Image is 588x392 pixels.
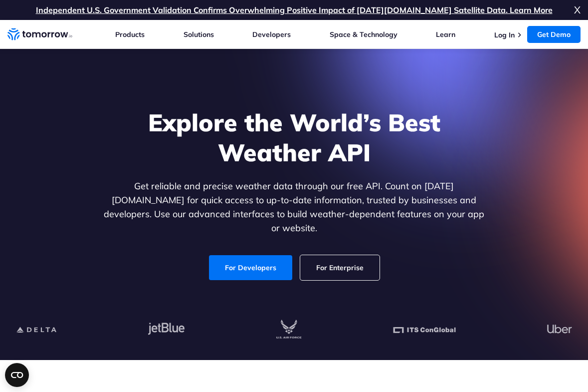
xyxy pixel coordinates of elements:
a: Log In [494,30,515,39]
a: Get Demo [527,26,581,43]
a: Independent U.S. Government Validation Confirms Overwhelming Positive Impact of [DATE][DOMAIN_NAM... [36,5,553,15]
a: Learn [436,30,455,39]
a: Solutions [184,30,214,39]
a: Home link [7,27,72,42]
a: Developers [252,30,291,39]
a: For Enterprise [300,255,380,280]
a: For Developers [209,255,292,280]
h1: Explore the World’s Best Weather API [102,107,487,167]
p: Get reliable and precise weather data through our free API. Count on [DATE][DOMAIN_NAME] for quic... [102,179,487,235]
a: Products [115,30,145,39]
a: Space & Technology [330,30,397,39]
button: Open CMP widget [5,363,29,387]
